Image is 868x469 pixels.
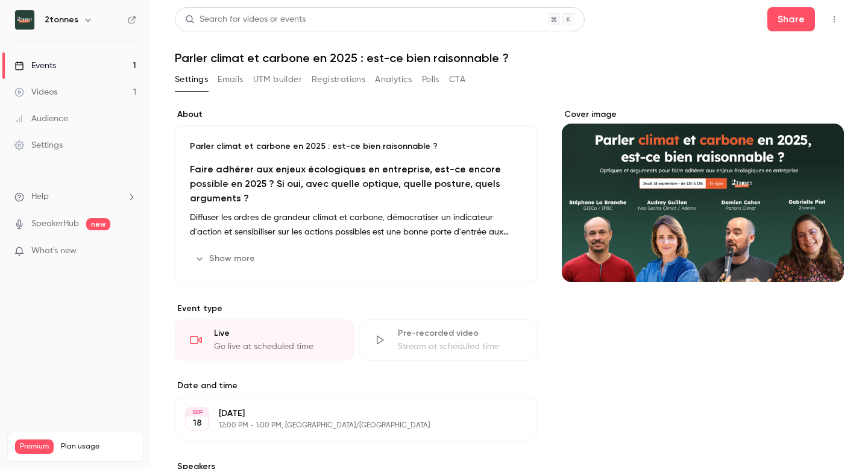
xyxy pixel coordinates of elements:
div: Go live at scheduled time [214,341,339,353]
span: Premium [15,439,54,454]
span: What's new [31,245,77,257]
p: Parler climat et carbone en 2025 : est-ce bien raisonnable ? [190,140,523,153]
button: CTA [449,70,465,89]
img: 2tonnes [15,10,34,30]
div: Live [214,327,339,339]
p: Diffuser les ordres de grandeur climat et carbone, démocratiser un indicateur d'action et sensibi... [190,210,523,239]
p: Event type [175,303,538,315]
button: Registrations [312,70,365,89]
button: Analytics [375,70,412,89]
p: [DATE] [219,408,474,420]
label: Cover image [562,109,844,121]
span: Help [31,190,49,203]
label: Date and time [175,380,538,392]
button: Emails [218,70,243,89]
div: LiveGo live at scheduled time [175,319,354,360]
p: 12:00 PM - 1:00 PM, [GEOGRAPHIC_DATA]/[GEOGRAPHIC_DATA] [219,421,474,430]
button: Share [767,7,815,31]
button: Settings [175,70,208,89]
div: SEP [186,408,208,417]
div: Pre-recorded video [398,327,523,339]
div: Videos [14,86,57,98]
label: About [175,109,538,121]
h2: Faire adhérer aux enjeux écologiques en entreprise, est-ce encore possible en 2025 ? Si oui, avec... [190,162,523,206]
h6: 2tonnes [45,14,78,26]
a: SpeakerHub [31,218,79,230]
button: Polls [422,70,439,89]
span: new [86,218,110,230]
iframe: Noticeable Trigger [122,246,136,257]
p: 18 [193,417,202,429]
li: help-dropdown-opener [14,190,136,203]
div: Audience [14,113,68,125]
h1: Parler climat et carbone en 2025 : est-ce bien raisonnable ? [175,51,844,65]
div: Events [14,60,56,72]
div: Stream at scheduled time [398,341,523,353]
section: Cover image [562,109,844,282]
div: Search for videos or events [185,13,306,26]
button: Show more [190,249,262,268]
div: Pre-recorded videoStream at scheduled time [359,319,538,360]
span: Plan usage [61,442,136,452]
button: UTM builder [253,70,302,89]
div: Settings [14,139,63,151]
